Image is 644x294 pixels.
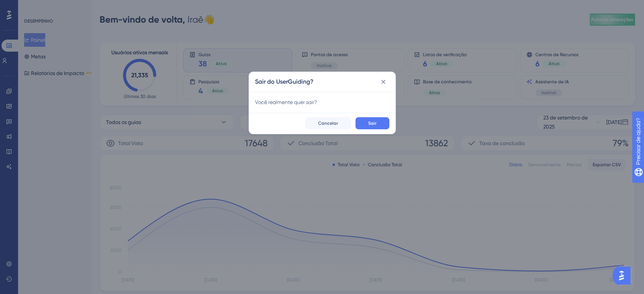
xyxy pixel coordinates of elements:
[255,78,314,85] font: Sair do UserGuiding?
[318,121,338,126] font: Cancelar
[612,264,635,287] iframe: Iniciador do Assistente de IA do UserGuiding
[255,99,317,105] font: Você realmente quer sair?
[368,121,377,126] font: Sair
[18,3,65,9] font: Precisar de ajuda?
